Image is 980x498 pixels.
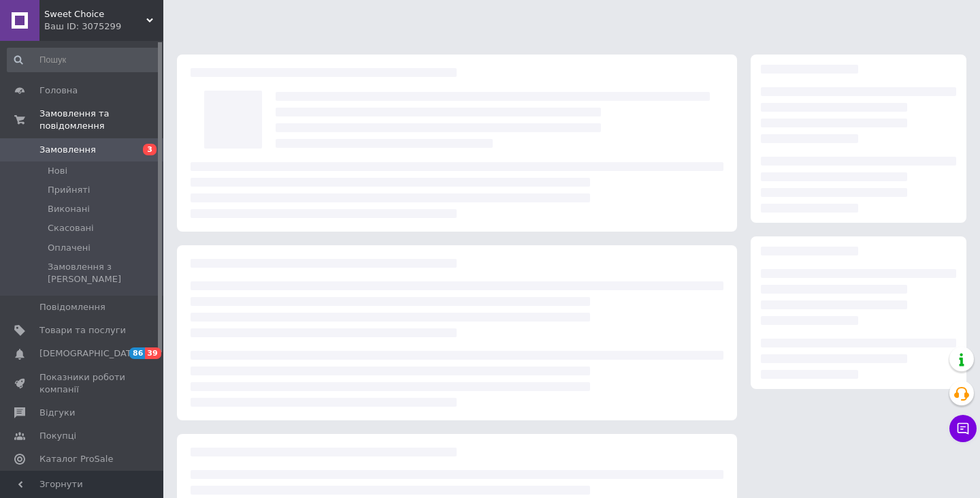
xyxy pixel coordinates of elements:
span: Замовлення [39,144,96,156]
span: Покупці [39,430,76,442]
span: Sweet Choice [44,8,146,20]
span: Замовлення та повідомлення [39,108,163,132]
span: Головна [39,84,78,97]
span: Скасовані [48,222,94,234]
input: Пошук [7,48,161,72]
button: Чат з покупцем [949,415,977,442]
span: Повідомлення [39,301,105,313]
span: Нові [48,165,67,177]
span: Замовлення з [PERSON_NAME] [48,261,159,285]
span: Оплачені [48,242,91,254]
span: Відгуки [39,407,75,419]
span: Прийняті [48,184,90,196]
div: Ваш ID: 3075299 [44,20,163,33]
span: 86 [129,347,145,359]
span: [DEMOGRAPHIC_DATA] [39,347,140,360]
span: Каталог ProSale [39,453,113,465]
span: Товари та послуги [39,324,126,337]
span: 3 [143,144,157,155]
span: Показники роботи компанії [39,371,126,396]
span: Виконані [48,203,90,215]
span: 39 [145,347,161,359]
